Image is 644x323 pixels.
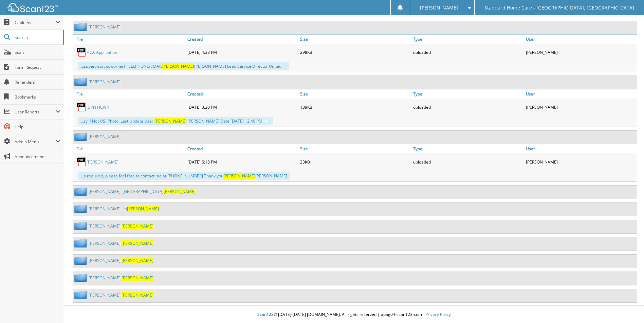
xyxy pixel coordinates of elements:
img: PDF.png [76,102,87,112]
div: ...s required, please feel free to contact me at [PHONE_NUMBER] Thank you [PERSON_NAME] [78,172,290,180]
div: ...supervisor, coworker) TELEPHONE/EMAIL [PERSON_NAME] Lead Service Director United .... [78,62,289,70]
span: [PERSON_NAME] [127,206,159,212]
img: folder2.png [74,78,89,86]
span: [PERSON_NAME] [122,240,153,246]
span: Search [15,35,59,40]
img: folder2.png [74,23,89,31]
a: [PERSON_NAME] [89,134,121,139]
div: uploaded [411,45,524,59]
a: Created [186,89,298,99]
span: [PERSON_NAME] [122,292,153,298]
span: Help [15,124,60,130]
img: PDF.png [76,47,87,57]
span: Announcements [15,154,60,159]
div: [PERSON_NAME] [524,100,637,114]
img: folder2.png [74,256,89,265]
img: folder2.png [74,291,89,299]
div: © [DATE]-[DATE] [DOMAIN_NAME]. All rights reserved | appg04-scan123-com | [64,306,644,323]
img: folder2.png [74,132,89,141]
a: [PERSON_NAME],[PERSON_NAME] [89,223,153,229]
div: 298KB [298,45,411,59]
a: File [73,35,186,44]
img: PDF.png [76,157,87,167]
span: Admin Menu [15,139,56,145]
a: Size [298,35,411,44]
div: [PERSON_NAME] [524,45,637,59]
img: folder2.png [74,204,89,213]
a: Size [298,144,411,153]
span: Scan [15,49,60,55]
a: Type [411,144,524,153]
span: [PERSON_NAME] [223,173,255,179]
span: Cabinets [15,20,56,25]
a: User [524,89,637,99]
span: Scan123 [257,311,274,317]
a: Type [411,35,524,44]
a: [PERSON_NAME],[PERSON_NAME] [89,258,153,263]
img: folder2.png [74,274,89,282]
img: folder2.png [74,222,89,230]
span: [PERSON_NAME] [162,63,194,69]
a: File [73,89,186,99]
div: [PERSON_NAME] [524,155,637,169]
div: [DATE] 4:38 PM [186,45,298,59]
a: Created [186,35,298,44]
a: User [524,35,637,44]
span: Bookmarks [15,94,60,100]
span: Reminders [15,79,60,85]
a: [PERSON_NAME], La[PERSON_NAME] [89,206,159,212]
a: [PERSON_NAME],[PERSON_NAME] [89,292,153,298]
span: [PERSON_NAME] [420,6,458,10]
a: Type [411,89,524,99]
span: [PERSON_NAME] [122,258,153,263]
div: 139KB [298,100,411,114]
a: [PERSON_NAME] [89,24,121,30]
span: [PERSON_NAME] [164,189,196,194]
iframe: Chat Widget [610,290,644,323]
img: folder2.png [74,187,89,196]
a: IDPH HCWR [87,104,109,110]
span: [PERSON_NAME] [122,223,153,229]
span: Form Request [15,64,60,70]
div: [DATE] 6:18 PM [186,155,298,169]
span: Standard Home Care - [GEOGRAPHIC_DATA], [GEOGRAPHIC_DATA] [484,6,634,10]
span: User Reports [15,109,56,115]
a: [PERSON_NAME],[PERSON_NAME] [89,275,153,281]
a: [PERSON_NAME], [GEOGRAPHIC_DATA][PERSON_NAME] [89,189,196,194]
img: scan123-logo-white.svg [7,3,58,12]
div: uploaded [411,100,524,114]
a: Created [186,144,298,153]
a: HCA Application [87,49,117,55]
a: Privacy Policy [425,311,451,317]
a: Size [298,89,411,99]
a: [PERSON_NAME],[PERSON_NAME] [89,240,153,246]
div: [DATE] 3:30 PM [186,100,298,114]
div: 33KB [298,155,411,169]
a: [PERSON_NAME] [87,159,118,165]
span: [PERSON_NAME] [122,275,153,281]
a: File [73,144,186,153]
div: ...ry if Not US) Photo: Last Update User: .[PERSON_NAME] Date:[DATE] 12:40 PM Illi... [78,117,273,125]
span: [PERSON_NAME] [154,118,186,124]
a: User [524,144,637,153]
div: uploaded [411,155,524,169]
a: [PERSON_NAME] [89,79,121,85]
img: folder2.png [74,239,89,247]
